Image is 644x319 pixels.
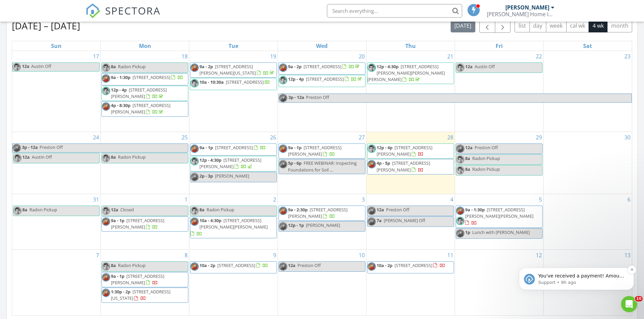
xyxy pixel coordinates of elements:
a: 9a - 2p [STREET_ADDRESS][PERSON_NAME][US_STATE] [190,62,277,78]
img: orangeheadshot.png [279,222,287,231]
img: screen_shot_20250711_at_9.04.05_am.png [456,155,464,164]
span: 12a [288,262,295,268]
a: 12p - 4:30p [STREET_ADDRESS][PERSON_NAME] [190,156,277,171]
span: 10 [635,296,643,301]
span: Preston Off [386,207,409,213]
span: [STREET_ADDRESS][PERSON_NAME][PERSON_NAME] [465,207,533,219]
span: [STREET_ADDRESS] [215,144,253,151]
span: 10a - 10:30a [199,79,224,85]
a: 9a - 2p [STREET_ADDRESS][PERSON_NAME][US_STATE] [199,63,275,76]
a: Thursday [404,41,417,51]
span: 8a [111,154,116,160]
img: screen_shot_20250711_at_9.04.05_am.png [102,262,110,271]
a: Tuesday [227,41,240,51]
img: orangeheadshot.png [456,144,464,153]
a: Go to August 29, 2025 [534,132,543,143]
a: 10a - 4:30p [STREET_ADDRESS][PERSON_NAME][PERSON_NAME] [190,217,268,236]
a: Go to September 8, 2025 [183,250,189,261]
span: Preston Off [297,262,321,268]
span: SPECTORA [105,3,161,18]
a: Monday [138,41,152,51]
a: 4p - 8:30p [STREET_ADDRESS][PERSON_NAME] [101,101,188,116]
img: orangeheadshot.png [279,144,287,153]
img: orangeheadshot.png [279,160,287,168]
span: 9a - 1p [111,273,124,279]
button: week [546,19,567,32]
span: 9a - 1p [111,217,124,223]
span: [STREET_ADDRESS][US_STATE] [111,289,170,301]
span: 9a - 2p [199,63,213,70]
img: orangeheadshot.png [279,63,287,72]
div: [PERSON_NAME] [505,4,549,11]
td: Go to August 27, 2025 [278,132,366,194]
a: Go to August 17, 2025 [92,51,100,62]
span: Radon Pickup [207,207,234,213]
a: 12p - 4p [STREET_ADDRESS][PERSON_NAME] [101,86,188,101]
td: Go to September 11, 2025 [366,249,455,315]
span: [STREET_ADDRESS][PERSON_NAME] [288,207,348,219]
input: Search everything... [327,4,462,18]
a: 4p - 5p [STREET_ADDRESS][PERSON_NAME] [377,160,430,172]
a: 12p - 4:30p [STREET_ADDRESS][PERSON_NAME] [199,157,261,169]
td: Go to September 10, 2025 [278,249,366,315]
img: screen_shot_20250711_at_9.04.05_am.png [456,217,464,225]
span: [STREET_ADDRESS][PERSON_NAME] [111,87,167,99]
a: 1:30p - 2p [STREET_ADDRESS][US_STATE] [101,288,188,303]
a: Go to September 9, 2025 [272,250,278,261]
a: 9a - 2p [STREET_ADDRESS] [279,62,365,75]
button: 4 wk [589,19,607,32]
img: orangeheadshot.png [190,262,199,271]
img: orangeheadshot.png [279,262,287,271]
td: Go to September 9, 2025 [189,249,278,315]
span: 10a - 2p [199,262,215,268]
span: [STREET_ADDRESS][PERSON_NAME] [111,102,170,115]
span: 1p [465,229,470,235]
span: 1:30p - 2p [111,289,130,295]
button: [DATE] [451,19,475,32]
img: orangeheadshot.png [190,217,199,226]
span: 9a - 1p [199,144,213,151]
img: screen_shot_20250711_at_9.04.05_am.png [456,166,464,175]
span: Radon Pickup [118,63,146,70]
iframe: Intercom notifications message [509,225,644,301]
td: Go to September 4, 2025 [366,194,455,249]
img: screen_shot_20250711_at_9.04.05_am.png [13,154,22,162]
span: 12a [22,63,30,71]
td: Go to August 26, 2025 [189,132,278,194]
td: Go to September 6, 2025 [543,194,632,249]
span: Closed [120,207,134,213]
a: Go to September 2, 2025 [272,194,278,205]
td: Go to August 21, 2025 [366,51,455,132]
span: 8a [199,207,205,213]
span: 10a - 4:30p [199,217,221,223]
a: Go to September 1, 2025 [183,194,189,205]
span: FREE WEBINAR: Inspecting Foundations for Soil ... [288,160,357,172]
img: screen_shot_20250711_at_9.04.05_am.png [279,76,287,84]
span: [STREET_ADDRESS][PERSON_NAME] [111,217,164,230]
a: Go to August 26, 2025 [269,132,278,143]
a: 10a - 2p [STREET_ADDRESS] [377,262,445,268]
td: Go to August 24, 2025 [12,132,101,194]
a: 9a - 1p [STREET_ADDRESS][PERSON_NAME] [101,216,188,232]
td: Go to September 7, 2025 [12,249,101,315]
a: 9a - 1:30p [STREET_ADDRESS][PERSON_NAME][PERSON_NAME] [465,207,533,225]
a: Go to August 30, 2025 [623,132,632,143]
span: 4p - 5p [377,160,390,166]
img: orangeheadshot.png [102,102,110,111]
span: [STREET_ADDRESS] [226,79,264,85]
td: Go to August 20, 2025 [278,51,366,132]
span: [STREET_ADDRESS] [133,74,170,80]
span: 7a [377,217,382,223]
a: 10a - 2p [STREET_ADDRESS] [190,261,277,273]
a: 9a - 1:30p [STREET_ADDRESS] [111,74,183,80]
p: Message from Support, sent 9h ago [29,54,117,60]
a: 10a - 10:30a [STREET_ADDRESS] [199,79,270,85]
a: 12p - 4:30p [STREET_ADDRESS][PERSON_NAME][PERSON_NAME][PERSON_NAME] [367,63,445,82]
td: Go to August 25, 2025 [101,132,189,194]
td: Go to September 8, 2025 [101,249,189,315]
img: orangeheadshot.png [367,217,376,226]
span: 8a [111,262,116,268]
span: 12p - 4:30p [199,157,221,163]
a: 9a - 2:30p [STREET_ADDRESS][PERSON_NAME] [279,206,365,221]
a: 9a - 1p [STREET_ADDRESS] [199,144,266,151]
